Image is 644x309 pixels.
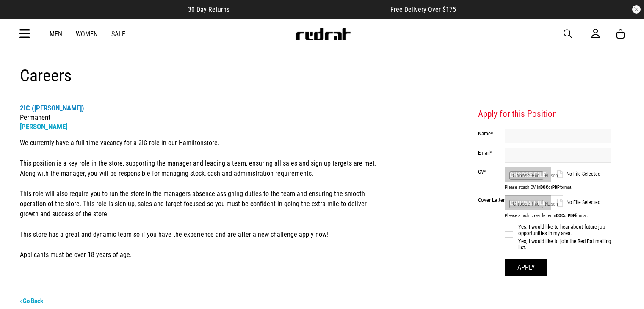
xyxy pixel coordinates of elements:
[111,30,125,38] a: Sale
[478,149,505,156] label: Email*
[540,185,548,190] strong: DOC
[505,238,612,251] label: Yes, I would like to join the Red Rat mailing list.
[552,185,559,190] strong: PDF
[567,199,611,205] span: No File Selected
[505,185,612,190] span: Please attach CV in or format.
[50,30,62,38] a: Men
[76,30,98,38] a: Women
[478,197,505,203] label: Cover Letter
[20,103,383,131] h2: Permanent
[568,213,575,218] strong: PDF
[188,6,229,14] span: 30 Day Returns
[246,5,373,14] iframe: Customer reviews powered by Trustpilot
[20,138,383,260] p: We currently have a full-time vacancy for a 2IC role in our Hamiltonstore. This position is a key...
[390,6,456,14] span: Free Delivery Over $175
[556,213,564,218] strong: DOC
[567,171,611,177] span: No File Selected
[505,223,612,236] label: Yes, I would like to hear about future job opportunities in my area.
[478,130,505,137] label: Name*
[20,297,43,305] a: ‹ Go Back
[478,108,612,120] h3: Apply for this Position
[505,259,547,276] button: Apply
[295,28,351,40] img: Redrat logo
[20,122,67,131] a: [PERSON_NAME]
[505,213,612,218] span: Please attach cover letter in or format.
[20,104,84,112] strong: 2IC ([PERSON_NAME])
[20,66,625,93] h1: Careers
